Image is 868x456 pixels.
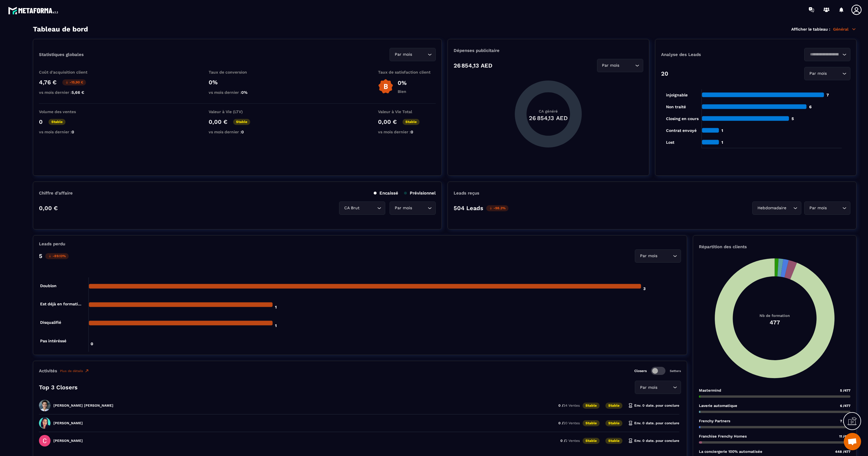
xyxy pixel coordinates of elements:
[39,368,57,373] p: Activités
[393,51,413,58] span: Par mois
[209,79,266,86] p: 0%
[808,205,828,211] span: Par mois
[53,421,83,425] p: [PERSON_NAME]
[661,70,668,77] p: 20
[209,109,266,114] p: Valeur à Vie (LTV)
[39,109,97,114] p: Volume des ventes
[378,70,436,74] p: Taux de satisfaction client
[53,403,113,408] p: [PERSON_NAME] [PERSON_NAME]
[699,419,730,423] p: Frenchy Partners
[558,403,580,408] p: 0 /
[699,244,850,249] p: Répartition des clients
[791,27,830,31] p: Afficher le tableau :
[39,79,57,86] p: 4,76 €
[72,130,74,134] span: 0
[804,201,850,215] div: Search for option
[233,119,250,125] p: Stable
[639,253,659,259] span: Par mois
[828,205,841,211] input: Search for option
[597,59,643,72] div: Search for option
[390,201,436,215] div: Search for option
[666,128,696,133] tspan: Contrat envoyé
[787,205,792,211] input: Search for option
[53,439,83,443] p: [PERSON_NAME]
[39,52,84,57] p: Statistiques globales
[39,190,73,196] p: Chiffre d’affaire
[808,51,841,58] input: Search for option
[378,118,397,125] p: 0,00 €
[241,130,244,134] span: 0
[605,438,622,444] p: Stable
[404,190,436,196] p: Prévisionnel
[454,48,643,53] p: Dépenses publicitaire
[583,420,600,426] p: Stable
[39,118,43,125] p: 0
[209,90,266,95] p: vs mois dernier :
[659,384,671,391] input: Search for option
[804,67,850,80] div: Search for option
[628,421,633,425] img: hourglass.f4cb2624.svg
[85,369,89,373] img: narrow-up-right-o.6b7c60e2.svg
[454,190,479,196] p: Leads reçus
[840,419,850,423] span: 7 /477
[62,79,86,85] p: -15,90 €
[833,27,856,32] p: Général
[583,438,600,444] p: Stable
[752,201,801,215] div: Search for option
[563,421,580,425] span: 20 Ventes
[209,70,266,74] p: Taux de conversion
[628,403,633,408] img: hourglass.f4cb2624.svg
[621,62,634,69] input: Search for option
[393,205,413,211] span: Par mois
[835,450,850,454] span: 448 /477
[628,438,633,443] img: hourglass.f4cb2624.svg
[374,190,398,196] p: Encaissé
[828,70,841,77] input: Search for option
[60,369,89,373] a: Plus de détails
[563,403,580,408] span: 34 Ventes
[378,109,436,114] p: Valeur à Vie Total
[558,421,580,425] p: 0 /
[839,434,850,438] span: 11 /477
[808,70,828,77] span: Par mois
[628,421,679,425] p: Env. 0 date. pour conclure
[628,438,679,443] p: Env. 0 date. pour conclure
[398,89,407,94] p: Bien
[390,48,436,61] div: Search for option
[666,104,686,109] tspan: Non traité
[661,52,756,57] p: Analyse des Leads
[454,205,483,212] p: 504 Leads
[635,249,681,263] div: Search for option
[209,118,227,125] p: 0,00 €
[339,201,385,215] div: Search for option
[40,320,61,325] tspan: Disqualifié
[39,130,97,134] p: vs mois dernier :
[666,140,674,145] tspan: Lost
[378,130,436,134] p: vs mois dernier :
[45,253,69,259] p: -89.13%
[403,119,420,125] p: Stable
[635,381,681,394] div: Search for option
[39,70,97,74] p: Coût d'acquisition client
[699,388,721,393] p: Mastermind
[48,119,66,125] p: Stable
[844,433,861,450] div: Mở cuộc trò chuyện
[486,205,508,211] p: -98.3%
[666,93,687,98] tspan: injoignable
[699,403,737,408] p: Laverie automatique
[560,439,580,443] p: 0 /
[565,439,580,443] span: 2 Ventes
[639,384,659,391] span: Par mois
[72,90,84,95] span: 5,66 €
[361,205,376,211] input: Search for option
[670,369,681,373] p: Setters
[413,51,426,58] input: Search for option
[601,62,621,69] span: Par mois
[398,79,407,86] p: 0%
[411,130,413,134] span: 0
[33,25,88,33] h3: Tableau de bord
[666,116,698,121] tspan: Closing en cours
[39,205,58,212] p: 0,00 €
[413,205,426,211] input: Search for option
[605,420,622,426] p: Stable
